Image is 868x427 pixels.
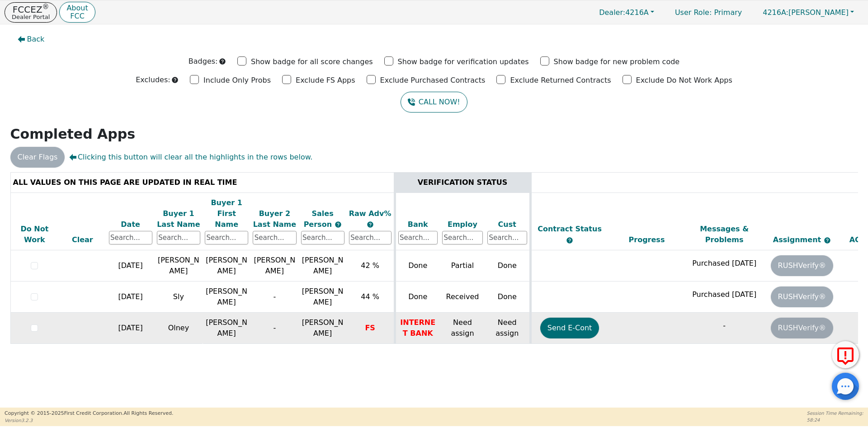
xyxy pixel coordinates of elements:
span: All Rights Reserved. [123,410,173,416]
div: Buyer 2 Last Name [253,208,296,230]
p: Exclude Returned Contracts [510,75,611,86]
td: Done [485,282,530,313]
td: Done [395,250,440,282]
td: Done [485,250,530,282]
span: Dealer: [599,8,625,17]
div: Date [109,219,152,230]
p: Badges: [189,56,218,67]
td: Partial [440,250,485,282]
input: Search... [349,231,392,244]
td: Sly [155,282,203,313]
p: Copyright © 2015- 2025 First Credit Corporation. [5,410,173,418]
span: User Role : [675,8,712,17]
button: Send E-Cont [540,318,599,338]
span: 4216A [599,8,649,17]
input: Search... [442,231,483,244]
td: [PERSON_NAME] [203,250,250,282]
td: Olney [155,313,203,344]
span: [PERSON_NAME] [763,8,849,17]
div: Bank [398,219,438,230]
p: Version 3.2.3 [5,417,173,424]
div: Clear [61,235,104,245]
p: Show badge for new problem code [554,56,680,67]
span: FS [365,324,375,332]
div: Progress [610,235,684,245]
td: [PERSON_NAME] [155,250,203,282]
span: [PERSON_NAME] [302,318,344,338]
p: Dealer Portal [12,14,50,20]
input: Search... [487,231,527,244]
p: Exclude Purchased Contracts [380,75,486,86]
span: Contract Status [538,225,602,233]
span: [PERSON_NAME] [302,287,344,306]
p: Session Time Remaining: [807,410,863,417]
div: Messages & Problems [688,224,761,245]
p: About [66,5,88,12]
button: AboutFCC [59,2,95,23]
div: Employ [442,219,483,230]
td: Received [440,282,485,313]
p: - [688,320,761,331]
sup: ® [42,3,49,11]
div: Buyer 1 Last Name [157,208,200,230]
input: Search... [205,231,248,244]
span: Back [27,34,45,45]
span: Clicking this button will clear all the highlights in the rows below. [69,152,312,163]
div: ALL VALUES ON THIS PAGE ARE UPDATED IN REAL TIME [13,177,392,188]
a: User Role: Primary [666,4,751,21]
td: [DATE] [107,313,155,344]
span: [PERSON_NAME] [302,256,344,275]
p: Primary [666,4,751,21]
p: Purchased [DATE] [688,289,761,300]
button: FCCEZ®Dealer Portal [5,2,57,23]
td: - [250,313,298,344]
input: Search... [253,231,296,244]
p: Excludes: [136,75,170,85]
input: Search... [109,231,152,244]
span: 4216A: [763,8,788,17]
div: VERIFICATION STATUS [398,177,527,188]
div: Cust [487,219,527,230]
span: Raw Adv% [349,209,392,218]
input: Search... [398,231,438,244]
td: [DATE] [107,250,155,282]
td: Done [395,282,440,313]
span: Sales Person [304,209,335,229]
button: CALL NOW! [401,92,467,113]
input: Search... [157,231,200,244]
p: Show badge for verification updates [398,56,529,67]
input: Search... [301,231,344,244]
span: Assignment [773,235,824,244]
td: Need assign [440,313,485,344]
p: FCC [66,13,88,20]
span: 44 % [361,292,379,301]
td: - [250,282,298,313]
button: Back [10,29,52,50]
p: Exclude FS Apps [296,75,355,86]
td: [PERSON_NAME] [250,250,298,282]
td: [PERSON_NAME] [203,282,250,313]
p: Purchased [DATE] [688,258,761,269]
p: Show badge for all score changes [251,56,373,67]
p: Include Only Probs [203,75,271,86]
span: 42 % [361,261,379,270]
td: INTERNET BANK [395,313,440,344]
strong: Completed Apps [10,126,136,142]
td: [DATE] [107,282,155,313]
div: Do Not Work [13,224,57,245]
p: FCCEZ [12,5,50,14]
button: Report Error to FCC [832,341,859,368]
td: [PERSON_NAME] [203,313,250,344]
div: Buyer 1 First Name [205,197,248,230]
button: 4216A:[PERSON_NAME] [753,5,863,19]
p: Exclude Do Not Work Apps [636,75,732,86]
button: Dealer:4216A [590,5,664,19]
p: 58:24 [807,417,863,423]
td: Need assign [485,313,530,344]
